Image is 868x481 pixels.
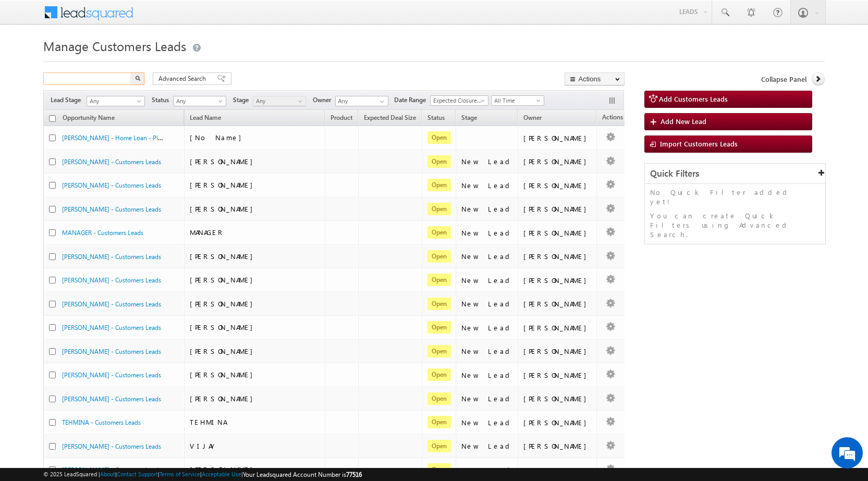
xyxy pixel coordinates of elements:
[661,117,706,126] span: Add New Lead
[117,471,158,477] a: Contact Support
[62,466,161,474] a: [PERSON_NAME] - Customers Leads
[461,252,514,261] div: New Lead
[461,204,514,214] div: New Lead
[523,371,592,380] div: [PERSON_NAME]
[461,114,477,121] span: Stage
[761,75,806,84] span: Collapse Panel
[374,96,387,107] a: Show All Items
[233,95,253,105] span: Stage
[190,299,258,308] span: [PERSON_NAME]
[359,112,421,126] a: Expected Deal Size
[18,55,44,68] img: d_60004797649_company_0_60004797649
[491,95,544,106] a: All Time
[185,112,226,126] span: Lead Name
[427,345,451,357] span: Open
[171,5,196,30] div: Minimize live chat window
[62,181,161,189] a: [PERSON_NAME] - Customers Leads
[364,114,416,121] span: Expected Deal Size
[62,371,161,379] a: [PERSON_NAME] - Customers Leads
[43,470,362,479] span: © 2025 LeadSquared | | | | |
[190,465,258,474] span: [PERSON_NAME]
[427,274,451,286] span: Open
[62,133,206,142] a: [PERSON_NAME] - Home Loan - Plot + Construction
[87,96,141,106] span: Any
[335,96,388,106] input: Type to Search
[427,179,451,191] span: Open
[190,133,247,142] span: [No Name]
[142,321,189,335] em: Start Chat
[190,394,258,403] span: [PERSON_NAME]
[427,155,451,168] span: Open
[659,94,728,103] span: Add Customers Leads
[523,394,592,403] div: [PERSON_NAME]
[190,275,258,284] span: [PERSON_NAME]
[427,463,451,476] span: Open
[427,392,451,405] span: Open
[461,228,514,238] div: New Lead
[461,371,514,380] div: New Lead
[190,417,226,426] span: TEHMINA
[422,112,450,126] a: Status
[174,96,223,106] span: Any
[461,276,514,285] div: New Lead
[62,395,161,403] a: [PERSON_NAME] - Customers Leads
[523,299,592,309] div: [PERSON_NAME]
[173,96,226,106] a: Any
[461,181,514,190] div: New Lead
[597,112,628,125] span: Actions
[190,204,258,213] span: [PERSON_NAME]
[202,471,241,477] a: Acceptable Use
[253,96,303,106] span: Any
[57,112,120,126] a: Opportunity Name
[331,114,352,121] span: Product
[427,131,451,144] span: Open
[190,180,258,189] span: [PERSON_NAME]
[54,55,175,68] div: Chat with us now
[650,188,820,206] p: No Quick Filter added yet!
[158,74,209,83] span: Advanced Search
[152,95,173,105] span: Status
[427,203,451,215] span: Open
[62,442,161,450] a: [PERSON_NAME] - Customers Leads
[523,323,592,332] div: [PERSON_NAME]
[14,96,190,312] textarea: Type your message and hit 'Enter'
[62,229,143,237] a: MANAGER - Customers Leads
[523,465,592,475] div: [PERSON_NAME]
[427,226,451,239] span: Open
[190,228,225,237] span: MANAGER
[461,441,514,451] div: New Lead
[650,211,820,239] p: You can create Quick Filters using Advanced Search.
[456,112,482,126] a: Stage
[62,253,161,261] a: [PERSON_NAME] - Customers Leads
[62,276,161,284] a: [PERSON_NAME] - Customers Leads
[461,418,514,427] div: New Lead
[523,157,592,166] div: [PERSON_NAME]
[190,157,258,166] span: [PERSON_NAME]
[523,276,592,285] div: [PERSON_NAME]
[43,38,186,54] span: Manage Customers Leads
[645,164,825,184] div: Quick Filters
[394,95,430,105] span: Date Range
[427,321,451,334] span: Open
[190,347,258,355] span: [PERSON_NAME]
[523,181,592,190] div: [PERSON_NAME]
[427,440,451,452] span: Open
[523,204,592,214] div: [PERSON_NAME]
[492,96,541,105] span: All Time
[461,347,514,356] div: New Lead
[523,133,592,143] div: [PERSON_NAME]
[461,157,514,166] div: New Lead
[427,416,451,428] span: Open
[660,139,738,148] span: Import Customers Leads
[51,95,85,105] span: Lead Stage
[430,95,488,106] a: Expected Closure Date
[62,300,161,308] a: [PERSON_NAME] - Customers Leads
[346,471,362,478] span: 77516
[313,95,335,105] span: Owner
[190,370,258,379] span: [PERSON_NAME]
[100,471,115,477] a: About
[160,471,200,477] a: Terms of Service
[190,323,258,331] span: [PERSON_NAME]
[427,250,451,263] span: Open
[427,298,451,310] span: Open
